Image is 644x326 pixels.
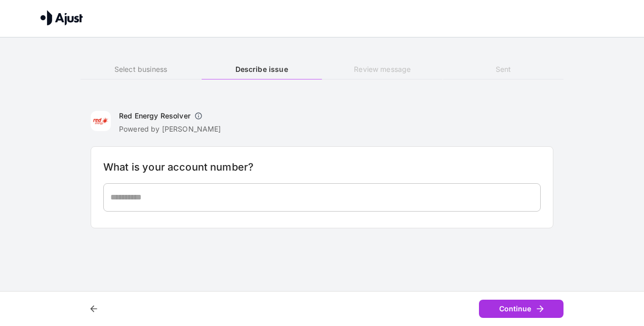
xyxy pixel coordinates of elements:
h6: Review message [322,64,442,75]
h6: What is your account number? [103,159,541,175]
h6: Sent [443,64,563,75]
img: Red Energy [91,111,111,131]
button: Continue [479,300,563,318]
img: Ajust [41,10,83,25]
h6: Select business [80,64,201,75]
h6: Red Energy Resolver [119,111,190,121]
h6: Describe issue [202,64,322,75]
p: Powered by [PERSON_NAME] [119,124,221,134]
